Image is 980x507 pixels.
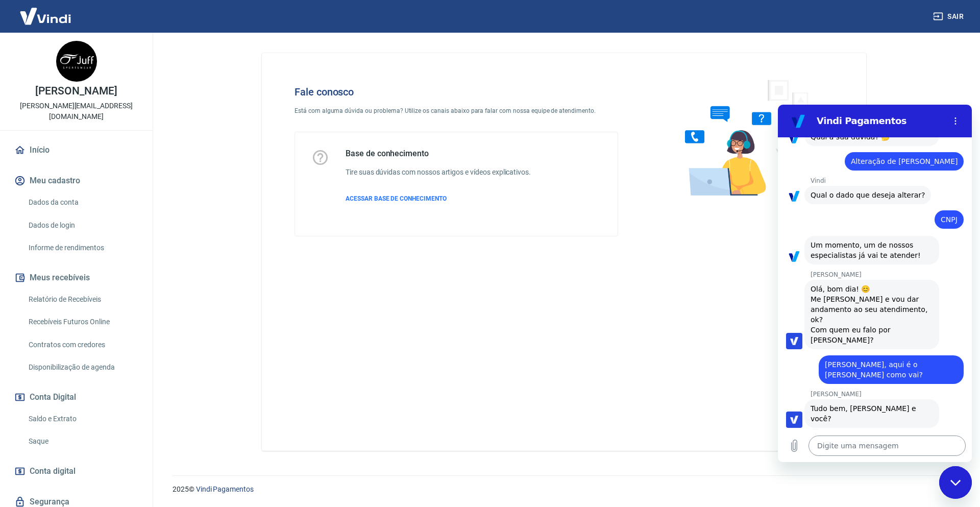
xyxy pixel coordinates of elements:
[24,311,140,332] a: Recebíveis Futuros Online
[295,86,618,98] h4: Fale conosco
[346,149,531,159] h5: Base de conhecimento
[8,101,144,122] p: [PERSON_NAME][EMAIL_ADDRESS][DOMAIN_NAME]
[346,194,531,203] a: ACESSAR BASE DE CONHECIMENTO
[939,466,972,499] iframe: Botão para abrir a janela de mensagens, conversa em andamento
[56,41,97,82] img: 498bbb1f-2ca4-427d-9aa1-efd0d2688d92.jpeg
[24,289,140,310] a: Relatório de Recebíveis
[24,237,140,258] a: Informe de rendimentos
[12,139,140,161] a: Início
[196,485,254,493] a: Vindi Pagamentos
[24,334,140,355] a: Contratos com credores
[24,357,140,378] a: Disponibilização de agenda
[24,431,140,452] a: Saque
[173,484,955,495] p: 2025 ©
[35,86,117,96] p: [PERSON_NAME]
[12,170,140,192] button: Meu cadastro
[30,464,76,478] span: Conta digital
[931,7,968,26] button: Sair
[12,460,140,482] a: Conta digital
[12,267,140,289] button: Meus recebíveis
[665,69,820,206] img: Fale conosco
[295,106,618,115] p: Está com alguma dúvida ou problema? Utilize os canais abaixo para falar com nossa equipe de atend...
[24,192,140,213] a: Dados da conta
[24,215,140,236] a: Dados de login
[12,1,79,32] img: Vindi
[346,195,447,202] span: ACESSAR BASE DE CONHECIMENTO
[778,105,972,462] iframe: Janela de mensagens
[346,167,531,178] h6: Tire suas dúvidas com nossos artigos e vídeos explicativos.
[24,408,140,429] a: Saldo e Extrato
[12,386,140,408] button: Conta Digital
